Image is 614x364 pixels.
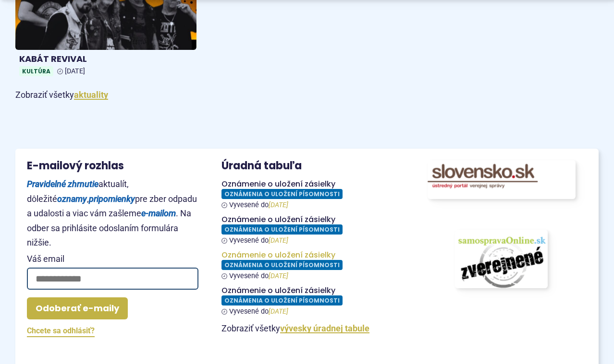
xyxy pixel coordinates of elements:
p: aktualít, dôležité , pre zber odpadu a udalosti a viac vám zašleme . Na odber sa prihlásite odosl... [27,177,198,250]
span: Kultúra [19,66,53,76]
h4: Oznámenie o uložení zásielky [221,250,393,260]
p: Zobraziť všetky [221,323,393,334]
h3: E-mailový rozhlas [27,160,198,172]
h4: Oznámenie o uložení zásielky [221,179,393,189]
a: Zobraziť celú úradnú tabuľu [280,323,369,333]
span: [DATE] [65,67,85,75]
strong: Pravidelné zhrnutie [27,179,98,189]
strong: pripomienky [89,194,135,204]
a: Chcete sa odhlásiť? [27,324,95,337]
h4: Oznámenie o uložení zásielky [221,215,393,224]
h3: Úradná tabuľa [221,160,302,172]
a: Oznámenie o uložení zásielky Oznámenia o uložení písomnosti Vyvesené do[DATE] [221,286,393,316]
a: Oznámenie o uložení zásielky Oznámenia o uložení písomnosti Vyvesené do[DATE] [221,179,393,209]
img: Odkaz na portál www.slovensko.sk [428,160,576,199]
h4: KABÁT REVIVAL [19,54,193,65]
img: obrázok s odkazom na portál www.samospravaonline.sk, kde obec zverejňuje svoje zmluvy, faktúry a ... [455,230,548,288]
input: Váš email [27,268,198,290]
a: Zobraziť všetky aktuality [74,90,108,100]
strong: oznamy [57,194,87,204]
h4: Oznámenie o uložení zásielky [221,286,393,295]
p: Zobraziť všetky [15,88,389,103]
strong: e-mailom [141,208,176,218]
a: Oznámenie o uložení zásielky Oznámenia o uložení písomnosti Vyvesené do[DATE] [221,215,393,245]
button: Odoberať e-maily [27,297,128,319]
a: Oznámenie o uložení zásielky Oznámenia o uložení písomnosti Vyvesené do[DATE] [221,250,393,280]
span: Váš email [27,254,198,264]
